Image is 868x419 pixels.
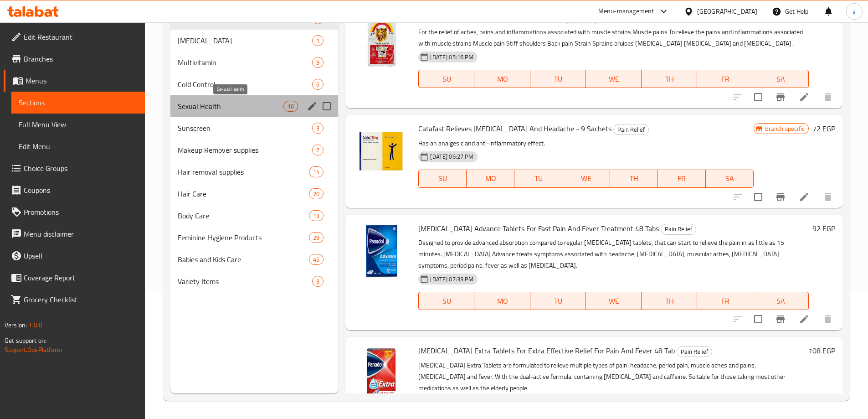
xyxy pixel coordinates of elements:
[474,292,530,310] button: MO
[313,124,323,133] span: 3
[467,170,514,188] button: MO
[418,138,753,149] p: Has an analgesic and anti-inflammatory effect.
[4,48,145,70] a: Branches
[478,72,526,86] span: MO
[4,201,145,223] a: Promotions
[418,344,675,357] span: [MEDICAL_DATA] Extra Tablets For Extra Effective Relief For Pain And Fever 48 Tab
[474,70,530,88] button: MO
[170,139,339,161] div: Makeup Remover supplies7
[422,172,463,185] span: SU
[590,72,638,86] span: WE
[312,57,324,68] div: items
[426,152,477,161] span: [DATE] 06:27 PM
[598,6,654,17] div: Menu-management
[5,335,46,347] span: Get support on:
[178,188,309,199] div: Hair Care
[170,270,339,292] div: Variety Items3
[312,123,324,134] div: items
[19,141,138,152] span: Edit Menu
[812,122,835,135] h6: 72 EGP
[170,161,339,183] div: Hair removal supplies14
[757,295,805,308] span: SA
[614,172,654,185] span: TH
[799,191,810,202] a: Edit menu item
[170,183,339,205] div: Hair Care20
[178,57,313,68] span: Multivitamin
[19,119,138,130] span: Full Menu View
[701,72,749,86] span: FR
[170,30,339,52] div: [MEDICAL_DATA]1
[283,101,298,112] div: items
[770,86,791,108] button: Branch-specific-item
[817,308,839,330] button: delete
[4,157,145,179] a: Choice Groups
[170,227,339,248] div: Feminine Hygiene Products29
[313,80,323,89] span: 6
[853,6,856,16] span: y
[418,292,474,310] button: SU
[706,170,754,188] button: SA
[178,210,309,221] div: Body Care
[24,163,138,174] span: Choice Groups
[170,4,339,296] nav: Menu sections
[642,292,697,310] button: TH
[770,308,791,330] button: Branch-specific-item
[178,166,309,177] span: Hair removal supplies
[11,135,145,157] a: Edit Menu
[353,122,411,181] img: Catafast Relieves Toothache And Headache - 9 Sachets
[422,72,471,86] span: SU
[697,70,753,88] button: FR
[178,145,313,155] span: Makeup Remover supplies
[534,72,582,86] span: TU
[757,72,805,86] span: SA
[24,272,138,283] span: Coverage Report
[353,344,411,403] img: Panadol Extra Tablets For Extra Effective Relief For Pain And Fever 48 Tab
[812,222,835,235] h6: 92 EGP
[4,70,145,92] a: Menus
[645,295,693,308] span: TH
[309,255,323,264] span: 45
[5,344,62,356] a: Support.OpsPlatform
[178,35,313,46] span: [MEDICAL_DATA]
[662,172,702,185] span: FR
[530,70,586,88] button: TU
[808,344,835,357] h6: 108 EGP
[418,26,809,49] p: For the relief of aches, pains and inflammations associated with muscle strains Muscle pains To r...
[661,224,696,235] div: Pain Relief
[426,53,477,62] span: [DATE] 05:16 PM
[24,294,138,305] span: Grocery Checklist
[170,95,339,117] div: Sexual Health16edit
[566,172,606,185] span: WE
[677,346,712,357] div: Pain Relief
[312,276,324,287] div: items
[312,79,324,90] div: items
[178,123,313,134] span: Sunscreen
[799,92,810,103] a: Edit menu item
[418,170,467,188] button: SU
[178,254,309,265] div: Babies and Kids Care
[313,146,323,155] span: 7
[590,295,638,308] span: WE
[312,145,324,155] div: items
[645,72,693,86] span: TH
[697,292,753,310] button: FR
[586,70,642,88] button: WE
[178,101,284,112] span: Sexual Health
[284,102,298,111] span: 16
[178,232,309,243] div: Feminine Hygiene Products
[534,295,582,308] span: TU
[24,185,138,196] span: Coupons
[514,170,562,188] button: TU
[178,276,313,287] div: Variety Items
[418,70,474,88] button: SU
[309,212,323,220] span: 13
[24,31,138,42] span: Edit Restaurant
[309,168,323,176] span: 14
[749,187,768,207] span: Select to update
[812,11,835,24] h6: 20 EGP
[313,58,323,67] span: 9
[709,172,750,185] span: SA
